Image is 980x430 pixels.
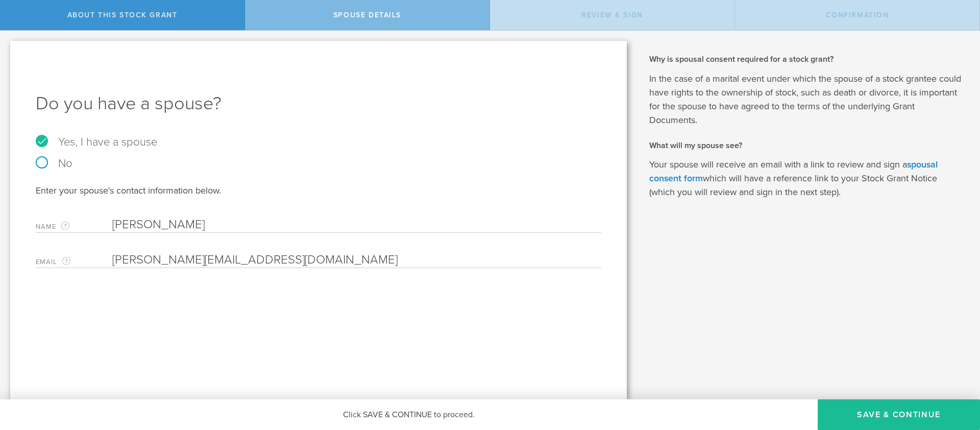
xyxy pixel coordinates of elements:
[333,11,401,19] span: Spouse Details
[649,140,965,151] h2: What will my spouse see?
[649,54,965,65] h2: Why is spousal consent required for a stock grant?
[36,256,112,268] label: Email
[36,221,112,232] label: Name
[826,11,889,19] span: Confirmation
[36,136,601,148] label: Yes, I have a spouse
[36,184,601,197] div: Enter your spouse's contact information below.
[649,72,965,127] p: In the case of a marital event under which the spouse of a stock grantee could have rights to the...
[818,399,980,430] button: Save & Continue
[112,252,596,268] input: Required
[36,91,601,116] h1: Do you have a spouse?
[581,11,643,19] span: Review & Sign
[649,158,965,199] p: Your spouse will receive an email with a link to review and sign a which will have a reference li...
[67,11,178,19] span: About this stock grant
[929,350,980,399] iframe: Chat Widget
[112,217,596,232] input: Required
[36,158,601,169] label: No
